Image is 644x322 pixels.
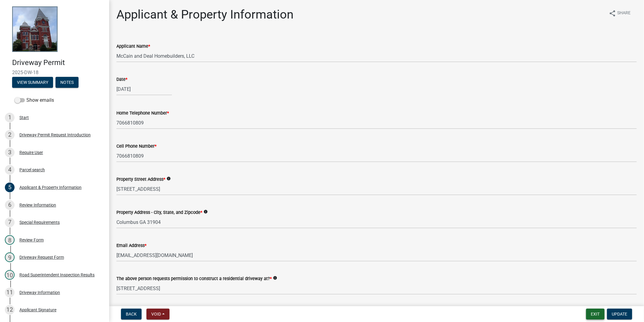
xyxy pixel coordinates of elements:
[116,244,146,248] label: Email Address
[5,270,15,280] div: 10
[5,288,15,297] div: 11
[5,235,15,245] div: 8
[19,185,82,190] div: Applicant & Property Information
[19,273,95,277] div: Road Superintendent Inspection Results
[151,312,161,317] span: Void
[116,211,202,215] label: Property Address - City, State, and Zipcode
[121,309,142,320] button: Back
[586,309,605,320] button: Exit
[19,203,56,207] div: Review Information
[604,7,636,19] button: shareShare
[12,77,53,88] button: View Summary
[5,148,15,157] div: 3
[116,111,169,115] label: Home Telephone Number
[116,177,165,182] label: Property Street Address
[19,238,44,242] div: Review Form
[116,44,150,49] label: Applicant Name
[19,115,29,120] div: Start
[617,10,631,17] span: Share
[609,10,616,17] i: share
[116,277,272,281] label: The above person requests permission to construct a residential driveway at?
[19,168,45,172] div: Parcel search
[19,133,91,137] div: Driveway Permit Request Introduction
[55,77,79,88] button: Notes
[612,312,627,317] span: Update
[5,218,15,227] div: 7
[166,176,171,181] i: info
[5,200,15,210] div: 6
[12,58,104,67] h4: Driveway Permit
[12,6,58,52] img: Talbot County, Georgia
[607,309,632,320] button: Update
[19,150,43,155] div: Require User
[5,252,15,262] div: 9
[116,144,156,149] label: Cell Phone Number
[19,308,56,312] div: Applicant Signature
[116,77,127,82] label: Date
[5,130,15,140] div: 2
[203,210,208,214] i: info
[273,276,277,280] i: info
[5,113,15,122] div: 1
[15,97,54,104] label: Show emails
[19,255,64,259] div: Driveway Request Form
[5,165,15,175] div: 4
[126,312,137,317] span: Back
[116,83,172,95] input: mm/dd/yyyy
[5,305,15,315] div: 12
[146,309,169,320] button: Void
[55,80,79,85] wm-modal-confirm: Notes
[19,290,60,295] div: Driveway Information
[116,7,293,22] h1: Applicant & Property Information
[19,220,60,224] div: Special Requirements
[12,70,97,75] span: 2025-DW-18
[5,183,15,192] div: 5
[12,80,53,85] wm-modal-confirm: Summary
